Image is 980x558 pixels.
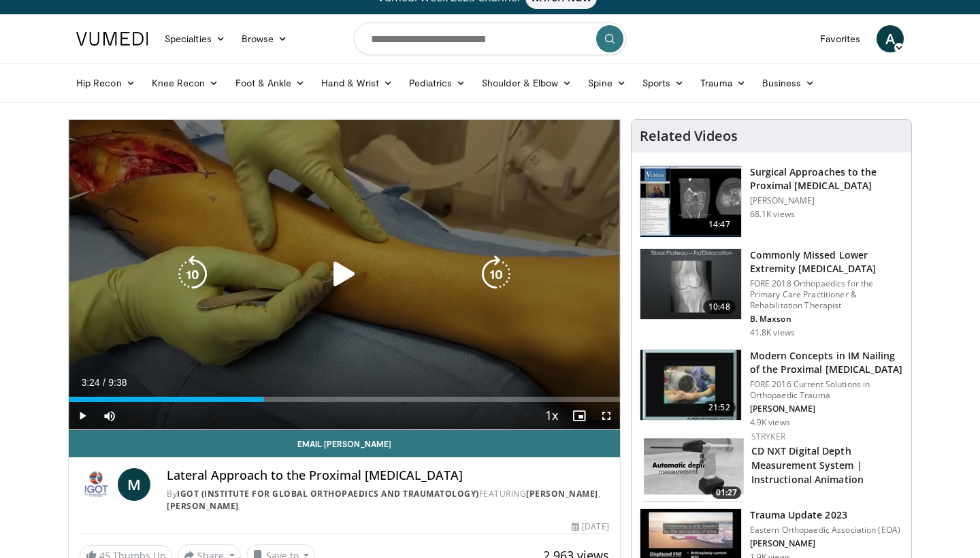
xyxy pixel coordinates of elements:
[750,209,795,220] p: 68.1K views
[750,538,900,549] p: [PERSON_NAME]
[634,69,693,97] a: Sports
[812,25,868,52] a: Favorites
[538,402,566,429] button: Playback Rate
[703,300,736,314] span: 10:48
[750,349,903,376] h3: Modern Concepts in IM Nailing of the Proximal [MEDICAL_DATA]
[167,500,239,512] a: [PERSON_NAME]
[750,165,903,193] h3: Surgical Approaches to the Proximal [MEDICAL_DATA]
[144,69,227,97] a: Knee Recon
[640,350,741,421] img: 1fb703c2-2b91-4444-83ea-3edebb1c3230.150x105_q85_crop-smart_upscale.jpg
[750,248,903,276] h3: Commonly Missed Lower Extremity [MEDICAL_DATA]
[227,69,314,97] a: Foot & Ankle
[712,487,741,499] span: 01:27
[640,248,903,338] a: 10:48 Commonly Missed Lower Extremity [MEDICAL_DATA] FORE 2018 Orthopaedics for the Primary Care ...
[640,249,741,320] img: 4aa379b6-386c-4fb5-93ee-de5617843a87.150x105_q85_crop-smart_upscale.jpg
[118,468,150,501] a: M
[69,430,620,457] a: Email [PERSON_NAME]
[642,431,745,502] img: 8ad74f35-5942-45e5-a82f-ce2606f09e05.150x105_q85_crop-smart_upscale.jpg
[754,69,823,97] a: Business
[750,327,795,338] p: 41.8K views
[572,521,608,533] div: [DATE]
[580,69,634,97] a: Spine
[167,488,609,512] div: By FEATURING ,
[177,488,479,499] a: IGOT (Institute for Global Orthopaedics and Traumatology)
[566,402,593,429] button: Enable picture-in-picture mode
[750,404,903,414] p: [PERSON_NAME]
[703,218,736,231] span: 14:47
[750,195,903,206] p: [PERSON_NAME]
[401,69,474,97] a: Pediatrics
[703,401,736,414] span: 21:52
[157,25,233,52] a: Specialties
[750,508,900,522] h3: Trauma Update 2023
[750,379,903,401] p: FORE 2016 Current Solutions in Orthopaedic Trauma
[167,468,609,483] h4: Lateral Approach to the Proximal [MEDICAL_DATA]
[69,397,620,402] div: Progress Bar
[354,22,626,55] input: Search topics, interventions
[692,69,754,97] a: Trauma
[474,69,580,97] a: Shoulder & Elbow
[68,69,144,97] a: Hip Recon
[642,431,745,502] a: 01:27
[593,402,620,429] button: Fullscreen
[750,417,790,428] p: 4.9K views
[69,120,620,430] video-js: Video Player
[640,128,738,144] h4: Related Videos
[108,377,127,388] span: 9:38
[526,488,598,499] a: [PERSON_NAME]
[313,69,401,97] a: Hand & Wrist
[80,468,112,501] img: IGOT (Institute for Global Orthopaedics and Traumatology)
[750,314,903,325] p: B. Maxson
[103,377,105,388] span: /
[69,402,96,429] button: Play
[233,25,296,52] a: Browse
[750,278,903,311] p: FORE 2018 Orthopaedics for the Primary Care Practitioner & Rehabilitation Therapist
[640,166,741,237] img: DA_UIUPltOAJ8wcH4xMDoxOjB1O8AjAz.150x105_q85_crop-smart_upscale.jpg
[640,165,903,237] a: 14:47 Surgical Approaches to the Proximal [MEDICAL_DATA] [PERSON_NAME] 68.1K views
[877,25,904,52] a: A
[640,349,903,428] a: 21:52 Modern Concepts in IM Nailing of the Proximal [MEDICAL_DATA] FORE 2016 Current Solutions in...
[81,377,99,388] span: 3:24
[96,402,123,429] button: Mute
[750,525,900,536] p: Eastern Orthopaedic Association (EOA)
[751,444,864,486] a: CD NXT Digital Depth Measurement System | Instructional Animation
[76,32,148,46] img: VuMedi Logo
[751,431,785,442] a: Stryker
